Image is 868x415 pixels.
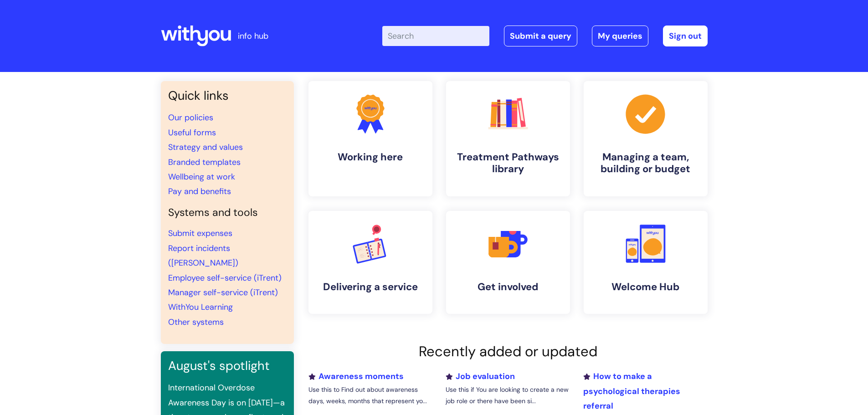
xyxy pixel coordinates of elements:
[308,343,708,360] h2: Recently added or updated
[168,272,282,283] a: Employee self-service (iTrent)
[168,186,231,197] a: Pay and benefits
[583,371,680,411] a: How to make a psychological therapies referral
[168,88,287,103] h3: Quick links
[168,317,224,328] a: Other systems
[168,127,216,138] a: Useful forms
[592,26,648,46] a: My queries
[168,171,235,182] a: Wellbeing at work
[308,371,404,382] a: Awareness moments
[591,281,700,293] h4: Welcome Hub
[168,157,241,168] a: Branded templates
[168,359,287,373] h3: August's spotlight
[591,151,700,175] h4: Managing a team, building or budget
[238,29,268,43] p: info hub
[382,26,708,46] div: | -
[453,151,563,175] h4: Treatment Pathways library
[382,26,489,46] input: Search
[316,151,425,163] h4: Working here
[446,384,570,407] p: Use this if You are looking to create a new job role or there have been si...
[308,81,432,196] a: Working here
[168,206,287,219] h4: Systems and tools
[168,142,243,153] a: Strategy and values
[584,211,708,314] a: Welcome Hub
[663,26,708,46] a: Sign out
[308,211,432,314] a: Delivering a service
[316,281,425,293] h4: Delivering a service
[308,384,432,407] p: Use this to Find out about awareness days, weeks, months that represent yo...
[446,371,515,382] a: Job evaluation
[446,81,570,196] a: Treatment Pathways library
[584,81,708,196] a: Managing a team, building or budget
[168,112,213,123] a: Our policies
[504,26,577,46] a: Submit a query
[168,287,278,298] a: Manager self-service (iTrent)
[168,302,233,313] a: WithYou Learning
[453,281,563,293] h4: Get involved
[168,228,232,239] a: Submit expenses
[168,243,238,268] a: Report incidents ([PERSON_NAME])
[446,211,570,314] a: Get involved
